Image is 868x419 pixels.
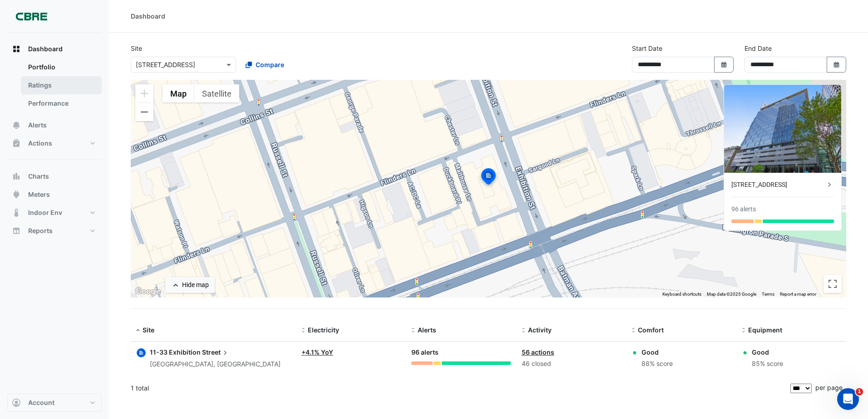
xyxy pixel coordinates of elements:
span: Equipment [748,326,782,334]
a: Report a map error [780,292,816,297]
div: [STREET_ADDRESS] [731,180,825,190]
app-icon: Alerts [12,121,21,130]
span: Charts [28,172,49,181]
button: Alerts [7,116,102,134]
span: Indoor Env [28,208,62,217]
img: Google [133,286,163,297]
a: +4.1% YoY [301,348,333,356]
span: Site [143,326,154,334]
button: Show satellite imagery [194,84,239,102]
app-icon: Indoor Env [12,208,21,217]
span: 11-33 Exhibition [150,348,201,356]
span: Map data ©2025 Google [707,292,756,297]
div: 85% score [752,359,783,369]
a: Open this area in Google Maps (opens a new window) [133,286,163,297]
img: Company Logo [11,7,52,25]
img: 11-33 Exhibition Street [724,85,841,173]
span: Activity [528,326,552,334]
button: Actions [7,134,102,152]
div: Dashboard [7,58,102,116]
app-icon: Actions [12,139,21,148]
span: per page [815,384,843,391]
button: Charts [7,167,102,185]
label: End Date [745,44,772,53]
div: Good [641,347,673,357]
span: Reports [28,226,53,235]
a: Ratings [21,76,102,94]
div: 1 total [131,377,789,400]
a: 56 actions [522,348,554,356]
span: Actions [28,139,52,148]
fa-icon: Select Date [833,61,841,68]
a: Terms (opens in new tab) [762,292,774,297]
div: 88% score [641,359,673,369]
span: 1 [856,388,863,395]
span: Account [28,398,54,407]
div: [GEOGRAPHIC_DATA], [GEOGRAPHIC_DATA] [150,359,281,370]
button: Indoor Env [7,204,102,222]
button: Zoom out [135,103,153,121]
app-icon: Charts [12,172,21,181]
span: Alerts [28,121,47,130]
fa-icon: Select Date [720,61,728,68]
span: Dashboard [28,44,63,54]
button: Account [7,394,102,412]
div: 46 closed [522,359,621,369]
button: Keyboard shortcuts [662,291,701,297]
label: Start Date [632,44,662,53]
app-icon: Reports [12,226,21,235]
span: Compare [256,60,284,69]
span: Meters [28,190,50,199]
button: Meters [7,185,102,204]
button: Reports [7,222,102,240]
div: Good [752,347,783,357]
label: Site [131,44,142,53]
span: Alerts [418,326,436,334]
button: Zoom in [135,84,153,102]
span: Street [202,347,230,357]
button: Hide map [165,277,215,293]
div: 96 alerts [411,347,510,358]
app-icon: Dashboard [12,44,21,54]
a: Portfolio [21,58,102,76]
button: Compare [240,57,290,73]
span: Comfort [638,326,664,334]
img: site-pin-selected.svg [478,167,498,189]
span: Electricity [308,326,339,334]
div: 96 alerts [731,205,756,214]
button: Toggle fullscreen view [824,275,842,293]
button: Dashboard [7,40,102,58]
a: Performance [21,94,102,112]
div: Hide map [182,280,209,290]
iframe: Intercom live chat [837,388,859,410]
button: Show street map [163,84,194,102]
div: Dashboard [131,11,165,21]
app-icon: Meters [12,190,21,199]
